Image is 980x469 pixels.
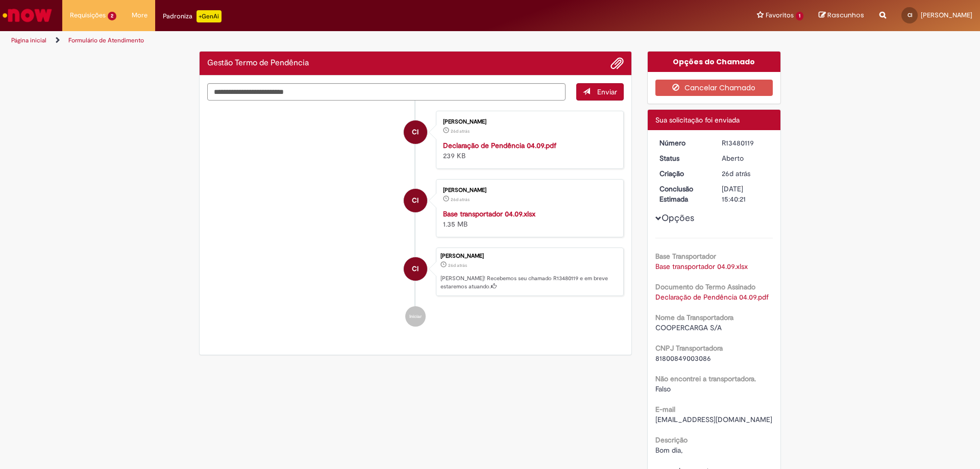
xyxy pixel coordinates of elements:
[655,252,716,261] b: Base Transportador
[207,101,624,337] ul: Histórico de tíquete
[207,59,309,68] h2: Gestão Termo de Pendência Histórico de tíquete
[655,435,688,445] b: Descrição
[827,10,864,20] span: Rascunhos
[655,354,711,363] span: 81800849003086
[766,10,794,20] span: Favoritos
[404,257,427,281] div: Caren Inacio
[655,384,671,393] span: Falso
[412,120,419,144] span: CI
[655,323,722,332] span: COOPERCARGA S/A
[722,184,769,204] div: [DATE] 15:40:21
[451,196,470,203] span: 26d atrás
[655,415,772,424] span: [EMAIL_ADDRESS][DOMAIN_NAME]
[655,262,748,271] a: Download de Base transportador 04.09.xlsx
[1,5,54,26] img: ServiceNow
[655,292,769,302] a: Download de Declaração de Pendência 04.09.pdf
[197,10,222,22] p: +GenAi
[207,248,624,297] li: Caren Inacio
[908,12,912,18] span: CI
[412,188,419,213] span: CI
[648,52,781,72] div: Opções do Chamado
[722,169,750,178] span: 26d atrás
[921,11,972,19] span: [PERSON_NAME]
[610,57,624,70] button: Adicionar anexos
[443,119,613,125] div: [PERSON_NAME]
[443,209,535,218] a: Base transportador 04.09.xlsx
[404,120,427,144] div: Caren Inacio
[597,87,617,96] span: Enviar
[448,262,467,268] time: 04/09/2025 10:40:18
[8,31,646,50] ul: Trilhas de página
[443,187,613,193] div: [PERSON_NAME]
[11,36,46,44] a: Página inicial
[655,343,723,353] b: CNPJ Transportadora
[652,138,715,148] dt: Número
[655,115,740,125] span: Sua solicitação foi enviada
[451,196,470,203] time: 04/09/2025 10:39:22
[412,257,419,281] span: CI
[655,405,675,414] b: E-mail
[404,189,427,212] div: Caren Inacio
[722,153,769,163] div: Aberto
[443,209,613,229] div: 1.35 MB
[722,169,750,178] time: 04/09/2025 10:40:18
[576,83,624,101] button: Enviar
[652,168,715,179] dt: Criação
[655,313,733,322] b: Nome da Transportadora
[655,80,773,96] button: Cancelar Chamado
[440,275,618,290] p: [PERSON_NAME]! Recebemos seu chamado R13480119 e em breve estaremos atuando.
[655,374,756,383] b: Não encontrei a transportadora.
[443,140,613,161] div: 239 KB
[819,11,864,20] a: Rascunhos
[796,12,803,20] span: 1
[652,153,715,163] dt: Status
[652,184,715,204] dt: Conclusão Estimada
[655,282,755,291] b: Documento do Termo Assinado
[722,168,769,179] div: 04/09/2025 10:40:18
[70,10,106,20] span: Requisições
[451,128,470,134] span: 26d atrás
[163,10,222,22] div: Padroniza
[443,141,556,150] a: Declaração de Pendência 04.09.pdf
[451,128,470,134] time: 04/09/2025 10:39:27
[207,83,566,101] textarea: Digite sua mensagem aqui...
[68,36,144,44] a: Formulário de Atendimento
[440,253,618,259] div: [PERSON_NAME]
[448,262,467,268] span: 26d atrás
[722,138,769,148] div: R13480119
[108,12,116,20] span: 2
[132,10,148,20] span: More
